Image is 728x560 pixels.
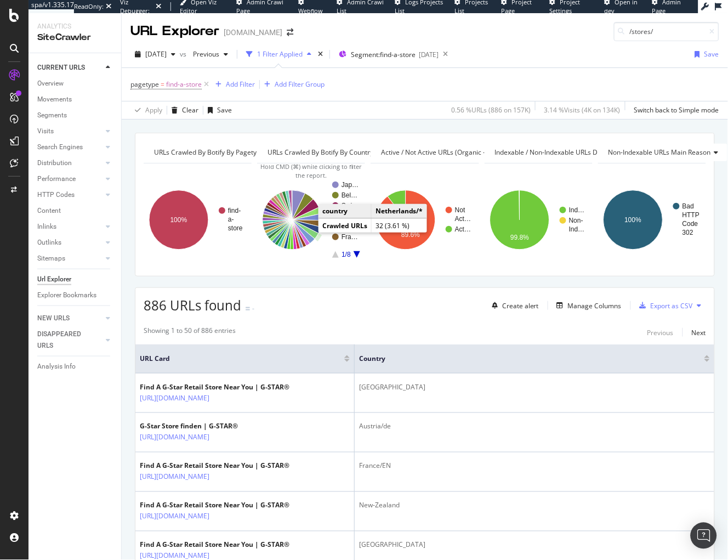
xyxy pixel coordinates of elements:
[37,313,70,324] div: NEW URLS
[682,202,694,210] text: Bad
[260,162,362,179] span: Hold CMD (⌘) while clicking to filter the report.
[569,225,585,233] text: Ind…
[260,78,325,91] button: Add Filter Group
[372,219,428,233] td: 32 (3.61 %)
[37,329,93,352] div: DISAPPEARED URLS
[257,172,363,268] div: A chart.
[37,189,103,201] a: HTTP Codes
[37,94,113,105] a: Movements
[359,382,710,392] div: [GEOGRAPHIC_DATA]
[145,49,167,59] span: 2025 Aug. 4th
[37,329,103,352] a: DISAPPEARED URLS
[381,148,497,157] span: Active / Not Active URLs (organic - all)
[140,422,257,432] div: G-Star Store finden | G-STAR®
[37,31,112,44] div: SiteCrawler
[37,157,103,169] a: Distribution
[37,78,113,89] a: Overview
[37,78,64,89] div: Overview
[37,237,61,248] div: Outlinks
[630,101,719,119] button: Switch back to Simple mode
[140,511,209,522] a: [URL][DOMAIN_NAME]
[624,216,641,224] text: 100%
[189,46,232,63] button: Previous
[342,191,357,199] text: Bel…
[228,224,243,232] text: store
[634,105,719,115] div: Switch back to Simple mode
[275,80,325,89] div: Add Filter Group
[287,29,293,36] div: arrow-right-arrow-left
[144,172,250,268] svg: A chart.
[502,301,539,310] div: Create alert
[455,215,471,223] text: Act…
[166,77,202,92] span: find-a-store
[130,80,159,89] span: pagetype
[268,148,373,157] span: URLs Crawled By Botify By country
[635,297,693,314] button: Export as CSV
[342,181,359,189] text: Jap…
[37,274,113,285] a: Url Explorer
[359,354,688,364] span: country
[351,50,416,59] span: Segment: find-a-store
[298,7,323,15] span: Webflow
[692,328,706,337] div: Next
[318,204,372,218] td: country
[704,49,719,59] div: Save
[152,144,281,161] h4: URLs Crawled By Botify By pagetype
[74,2,104,11] div: ReadOnly:
[217,105,232,115] div: Save
[37,205,61,217] div: Content
[485,172,591,268] svg: A chart.
[487,297,539,314] button: Create alert
[182,105,198,115] div: Clear
[510,234,529,242] text: 99.8%
[144,296,241,314] span: 886 URLs found
[211,78,255,91] button: Add Filter
[342,233,358,241] text: Fra…
[342,251,351,258] text: 1/8
[140,501,289,511] div: Find A G-Star Retail Store Near You | G-STAR®
[568,301,622,310] div: Manage Columns
[569,206,585,214] text: Ind…
[180,49,189,59] span: vs
[140,540,289,550] div: Find A G-Star Retail Store Near You | G-STAR®
[265,144,390,161] h4: URLs Crawled By Botify By country
[359,540,710,550] div: [GEOGRAPHIC_DATA]
[140,354,342,364] span: URL Card
[167,101,198,119] button: Clear
[37,361,113,372] a: Analysis Info
[495,148,629,157] span: Indexable / Non-Indexable URLs distribution
[692,326,706,339] button: Next
[37,274,71,285] div: Url Explorer
[371,172,477,268] svg: A chart.
[140,382,289,392] div: Find A G-Star Retail Store Near You | G-STAR®
[553,299,622,312] button: Manage Columns
[682,229,693,236] text: 302
[140,461,289,471] div: Find A G-Star Retail Store Near You | G-STAR®
[37,173,76,185] div: Performance
[569,217,583,224] text: Non-
[37,62,103,73] a: CURRENT URLS
[691,523,717,549] div: Open Intercom Messenger
[455,206,465,214] text: Not
[359,501,710,511] div: New-Zealand
[606,144,727,161] h4: Non-Indexable URLs Main Reason
[154,148,264,157] span: URLs Crawled By Botify By pagetype
[37,126,54,137] div: Visits
[379,144,513,161] h4: Active / Not Active URLs
[37,221,103,233] a: Inlinks
[651,301,693,310] div: Export as CSV
[252,304,254,313] div: -
[37,62,85,73] div: CURRENT URLS
[37,157,72,169] div: Distribution
[37,110,113,121] a: Segments
[647,326,674,339] button: Previous
[37,237,103,248] a: Outlinks
[37,189,75,201] div: HTTP Codes
[608,148,711,157] span: Non-Indexable URLs Main Reason
[37,221,56,233] div: Inlinks
[130,101,162,119] button: Apply
[419,50,439,59] div: [DATE]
